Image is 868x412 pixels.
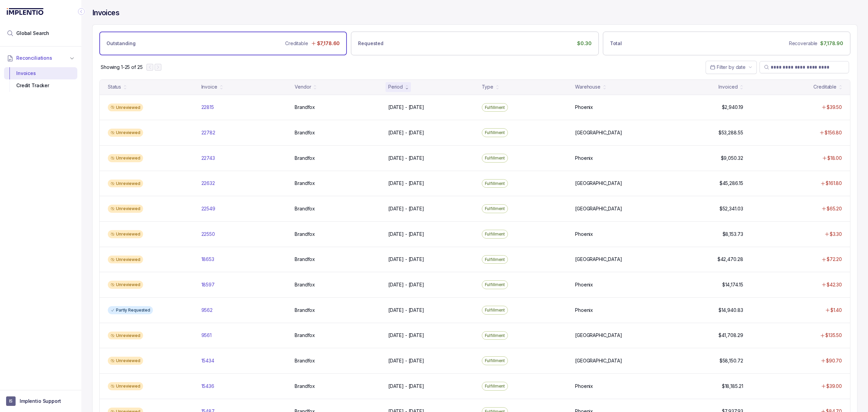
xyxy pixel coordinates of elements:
div: Unreviewed [108,154,143,162]
p: Fulfillment [485,332,505,339]
button: Date Range Picker [706,61,757,74]
p: [DATE] - [DATE] [388,155,424,162]
div: Invoice [201,83,217,90]
div: Type [482,83,493,90]
p: 22815 [201,104,214,111]
p: [GEOGRAPHIC_DATA] [575,205,622,212]
p: $14,174.15 [722,281,743,288]
p: Brandfox [295,104,315,111]
p: [DATE] - [DATE] [388,231,424,238]
p: Requested [358,40,383,47]
p: Showing 1-25 of 25 [101,64,142,71]
p: $42.30 [827,281,842,288]
p: Recoverable [789,40,817,47]
p: 18653 [201,256,214,263]
p: $7,178.90 [820,40,843,47]
p: Fulfillment [485,383,505,390]
p: Creditable [285,40,308,47]
div: Unreviewed [108,382,143,390]
div: Unreviewed [108,205,143,213]
div: Unreviewed [108,180,143,188]
p: 22782 [201,129,215,136]
p: [GEOGRAPHIC_DATA] [575,129,622,136]
p: $58,150.72 [719,357,743,364]
p: Brandfox [295,383,315,390]
p: $52,341.03 [719,205,743,212]
p: 15436 [201,383,214,390]
p: Fulfillment [485,357,505,364]
p: 9561 [201,332,212,339]
p: $156.80 [825,129,842,136]
span: Reconciliations [16,55,52,61]
p: 18597 [201,281,215,288]
p: [GEOGRAPHIC_DATA] [575,180,622,187]
button: Reconciliations [4,51,77,65]
p: [DATE] - [DATE] [388,383,424,390]
p: Fulfillment [485,307,505,314]
p: $39.50 [827,104,842,111]
div: Unreviewed [108,230,143,238]
p: Brandfox [295,155,315,162]
p: [DATE] - [DATE] [388,205,424,212]
p: $161.80 [826,180,842,187]
p: 22550 [201,231,215,238]
div: Partly Requested [108,306,153,314]
p: Implentio Support [20,398,61,405]
p: [GEOGRAPHIC_DATA] [575,357,622,364]
p: $14,940.83 [718,307,743,314]
div: Remaining page entries [101,64,142,71]
span: User initials [6,396,16,406]
p: [DATE] - [DATE] [388,129,424,136]
div: Vendor [295,83,311,90]
div: Unreviewed [108,129,143,137]
div: Unreviewed [108,256,143,264]
div: Invoiced [718,83,737,90]
span: Filter by date [717,64,746,70]
p: $39.00 [826,383,842,390]
div: Collapse Icon [77,7,85,16]
p: $41,708.29 [718,332,743,339]
p: $53,288.55 [718,129,743,136]
p: [DATE] - [DATE] [388,281,424,288]
p: Fulfillment [485,231,505,238]
p: $2,940.19 [722,104,743,111]
h4: Invoices [92,8,119,18]
p: Fulfillment [485,281,505,288]
div: Period [388,83,403,90]
p: Phoenix [575,307,593,314]
p: Fulfillment [485,205,505,212]
p: Brandfox [295,256,315,263]
button: User initialsImplentio Support [6,396,75,406]
p: $65.20 [827,205,842,212]
p: Fulfillment [485,256,505,263]
search: Date Range Picker [710,64,746,71]
p: $135.50 [825,332,842,339]
p: Phoenix [575,231,593,238]
p: 22549 [201,205,215,212]
p: $72.20 [827,256,842,263]
p: $3.30 [830,231,842,238]
p: Brandfox [295,231,315,238]
div: Reconciliations [4,66,77,93]
div: Unreviewed [108,104,143,112]
p: Brandfox [295,281,315,288]
p: $90.70 [826,357,842,364]
div: Creditable [813,83,836,90]
p: Fulfillment [485,129,505,136]
p: 22632 [201,180,215,187]
p: $9,050.32 [721,155,743,162]
p: $18,185.21 [722,383,743,390]
p: $45,286.15 [719,180,743,187]
p: Brandfox [295,332,315,339]
p: $18.00 [827,155,842,162]
p: 15434 [201,357,214,364]
p: [GEOGRAPHIC_DATA] [575,256,622,263]
p: 22743 [201,155,215,162]
p: Fulfillment [485,104,505,111]
p: Phoenix [575,383,593,390]
div: Warehouse [575,83,600,90]
p: Fulfillment [485,155,505,162]
div: Invoices [9,67,72,79]
p: Brandfox [295,180,315,187]
p: $7,178.60 [317,40,340,47]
